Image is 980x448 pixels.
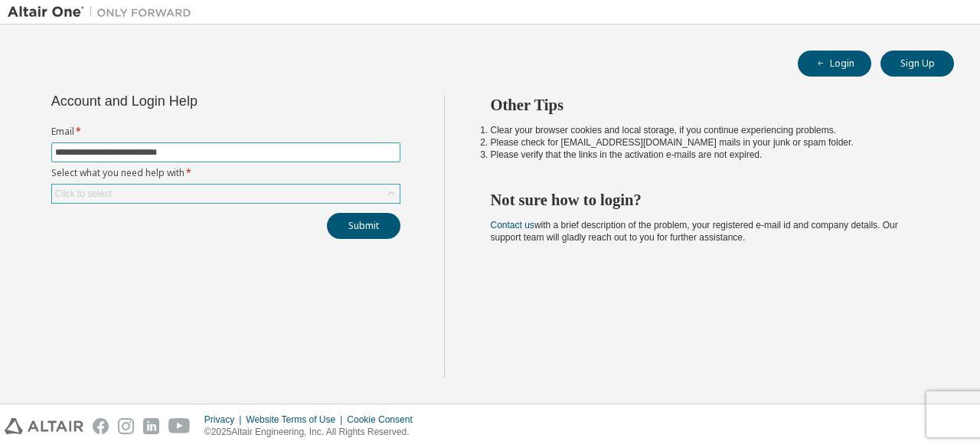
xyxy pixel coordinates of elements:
div: Account and Login Help [51,95,331,107]
div: Click to select [52,185,400,203]
img: altair_logo.svg [5,418,83,434]
button: Sign Up [880,51,954,77]
h2: Not sure how to login? [491,190,927,210]
li: Clear your browser cookies and local storage, if you continue experiencing problems. [491,124,927,136]
div: Click to select [55,188,112,200]
span: with a brief description of the problem, your registered e-mail id and company details. Our suppo... [491,220,898,243]
img: facebook.svg [93,418,109,434]
li: Please verify that the links in the activation e-mails are not expired. [491,149,927,161]
img: linkedin.svg [143,418,159,434]
img: instagram.svg [118,418,134,434]
a: Contact us [491,220,534,231]
div: Cookie Consent [347,414,421,426]
img: youtube.svg [168,418,191,434]
h2: Other Tips [491,95,927,115]
div: Website Terms of Use [246,414,347,426]
button: Login [798,51,871,77]
div: Privacy [204,414,246,426]
p: © 2025 Altair Engineering, Inc. All Rights Reserved. [204,426,422,439]
img: Altair One [8,5,199,20]
label: Email [51,126,400,138]
label: Select what you need help with [51,167,400,179]
button: Submit [327,213,400,239]
li: Please check for [EMAIL_ADDRESS][DOMAIN_NAME] mails in your junk or spam folder. [491,136,927,149]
